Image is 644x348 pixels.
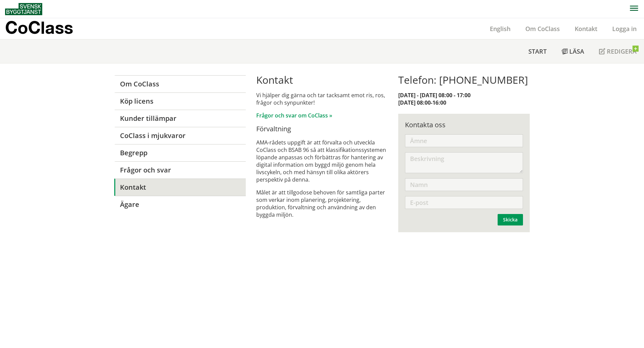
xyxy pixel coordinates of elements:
button: Skicka [498,214,523,225]
a: Logga in [605,25,644,33]
img: Svensk Byggtjänst [5,3,42,15]
p: CoClass [5,24,73,31]
h1: Kontakt [256,74,388,86]
p: Vi hjälper dig gärna och tar tacksamt emot ris, ros, frågor och synpunkter! [256,91,388,106]
h4: Förvaltning [256,125,388,133]
p: AMA-rådets uppgift är att förvalta och utveckla CoClass och BSAB 96 så att klassifikationssysteme... [256,139,388,183]
strong: [DATE] - [DATE] 08:00 - 17:00 [DATE] 08:00-16:00 [398,91,471,106]
input: E-post [405,196,523,209]
a: English [482,25,518,33]
a: Frågor och svar [114,161,246,179]
input: Ämne [405,134,523,147]
a: Kontakt [114,179,246,196]
input: Namn [405,178,523,191]
a: Kontakt [567,25,605,33]
a: CoClass [5,18,88,39]
a: Start [521,39,554,63]
a: Begrepp [114,144,246,161]
div: Kontakta oss [405,121,523,129]
p: Målet är att tillgodose behoven för samtliga parter som verkar inom planering, projektering, prod... [256,189,388,218]
span: Start [528,47,547,55]
a: Läsa [554,39,592,63]
a: Frågor och svar om CoClass » [256,112,332,119]
a: Kunder tillämpar [114,110,246,127]
span: Läsa [569,47,584,55]
a: Köp licens [114,92,246,110]
a: Ägare [114,196,246,213]
a: Om CoClass [518,25,567,33]
h1: Telefon: [PHONE_NUMBER] [398,74,530,86]
a: CoClass i mjukvaror [114,127,246,144]
a: Om CoClass [114,75,246,92]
